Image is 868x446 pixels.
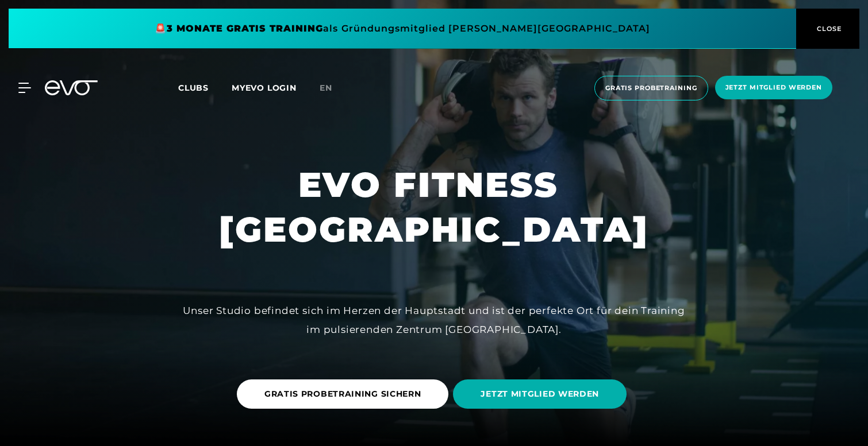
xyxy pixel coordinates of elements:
span: Gratis Probetraining [605,83,697,93]
a: Jetzt Mitglied werden [712,76,836,100]
button: CLOSE [796,9,859,49]
a: GRATIS PROBETRAINING SICHERN [237,371,454,417]
a: Clubs [178,82,232,93]
span: Clubs [178,83,209,93]
span: GRATIS PROBETRAINING SICHERN [264,388,421,400]
span: JETZT MITGLIED WERDEN [481,388,599,400]
span: Jetzt Mitglied werden [725,83,822,92]
a: JETZT MITGLIED WERDEN [453,371,631,417]
span: en [320,83,332,93]
div: Unser Studio befindet sich im Herzen der Hauptstadt und ist der perfekte Ort für dein Training im... [175,301,693,339]
a: MYEVO LOGIN [232,83,297,93]
a: en [320,82,346,95]
a: Gratis Probetraining [591,76,712,100]
h1: EVO FITNESS [GEOGRAPHIC_DATA] [219,162,649,252]
span: CLOSE [814,24,842,34]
